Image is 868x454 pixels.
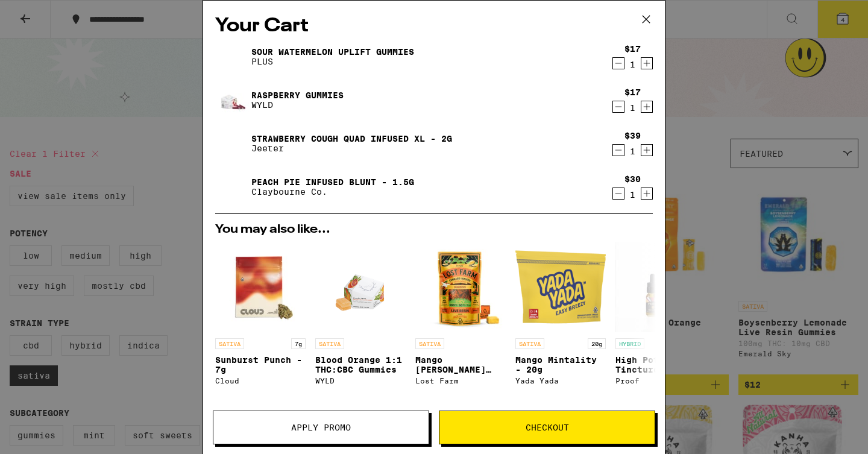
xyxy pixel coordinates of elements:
button: Decrement [612,57,624,69]
span: Checkout [526,423,569,432]
p: Mango Mintality - 20g [515,355,606,374]
div: 1 [624,147,641,156]
button: Increment [641,101,653,113]
div: $39 [624,131,641,140]
p: PLUS [251,57,414,66]
div: Cloud [215,377,306,385]
img: Lost Farm - Mango Jack Herer THCv 10:5 Chews [415,242,506,332]
img: Yada Yada - Mango Mintality - 20g [515,242,606,332]
a: Open page for High Potency THC Tincture - 1000mg from Proof [615,242,706,411]
p: High Potency THC Tincture - 1000mg [615,355,706,374]
div: 1 [624,60,641,69]
a: Open page for Mango Mintality - 20g from Yada Yada [515,242,606,411]
p: SATIVA [415,338,444,349]
h2: You may also like... [215,224,653,236]
div: $17 [624,87,641,97]
a: Open page for Mango Jack Herer THCv 10:5 Chews from Lost Farm [415,242,506,411]
a: Open page for Sunburst Punch - 7g from Cloud [215,242,306,411]
button: Decrement [612,144,624,156]
button: Decrement [612,101,624,113]
div: Lost Farm [415,377,506,385]
p: SATIVA [315,338,344,349]
a: Peach Pie Infused Blunt - 1.5g [251,177,414,187]
p: Jeeter [251,143,452,153]
p: Mango [PERSON_NAME] THCv 10:5 Chews [415,355,506,374]
img: Cloud - Sunburst Punch - 7g [215,242,306,332]
span: Hi. Need any help? [7,8,87,18]
img: Raspberry Gummies [215,83,249,117]
button: Increment [641,188,653,200]
a: Open page for Blood Orange 1:1 THC:CBC Gummies from WYLD [315,242,406,411]
div: 1 [624,190,641,200]
p: 20g [588,338,606,349]
p: Sunburst Punch - 7g [215,355,306,374]
span: Apply Promo [291,423,351,432]
button: Checkout [439,411,655,444]
img: Sour Watermelon UPLIFT Gummies [215,40,249,74]
button: Increment [641,57,653,69]
p: 7g [291,338,306,349]
div: 1 [624,103,641,113]
button: Decrement [612,188,624,200]
button: Increment [641,144,653,156]
p: WYLD [251,100,344,110]
img: WYLD - Blood Orange 1:1 THC:CBC Gummies [328,242,392,332]
a: Sour Watermelon UPLIFT Gummies [251,47,414,57]
div: $30 [624,174,641,184]
div: Proof [615,377,706,385]
img: Strawberry Cough Quad Infused XL - 2g [215,127,249,160]
a: Raspberry Gummies [251,90,344,100]
h2: Your Cart [215,13,653,40]
button: Apply Promo [213,411,429,444]
img: Peach Pie Infused Blunt - 1.5g [215,170,249,204]
a: Strawberry Cough Quad Infused XL - 2g [251,134,452,143]
div: WYLD [315,377,406,385]
div: Yada Yada [515,377,606,385]
p: SATIVA [515,338,544,349]
p: Claybourne Co. [251,187,414,197]
p: HYBRID [615,338,644,349]
p: Blood Orange 1:1 THC:CBC Gummies [315,355,406,374]
img: Proof - High Potency THC Tincture - 1000mg [615,242,706,332]
div: $17 [624,44,641,54]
